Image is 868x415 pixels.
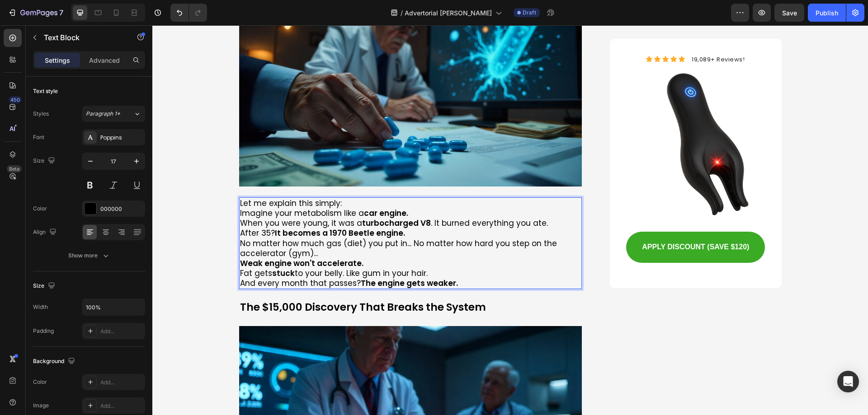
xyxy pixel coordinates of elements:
[100,327,143,336] div: Add...
[123,202,253,213] strong: It becomes a 1970 Beetle engine.
[33,205,47,213] div: Color
[88,193,429,203] p: When you were young, it was a . It burned everything you ate.
[210,192,278,203] strong: turbocharged V8
[405,8,492,18] span: Advertorial [PERSON_NAME]
[33,327,54,335] div: Padding
[44,32,121,43] p: Text Block
[100,205,143,213] div: 000000
[82,299,145,315] input: Auto
[816,8,838,18] div: Publish
[86,110,120,118] span: Paragraph 1*
[100,402,143,410] div: Add...
[208,252,306,263] strong: The engine gets weaker.
[33,155,57,167] div: Size
[88,253,429,263] p: And every month that passes?
[59,7,63,18] p: 7
[9,96,22,103] div: 450
[33,87,58,95] div: Text style
[87,172,430,264] div: Rich Text Editor. Editing area: main
[465,40,621,196] img: gempages_581674181997888244-afb566f0-e8c8-47cb-9c79-e7b0ce0edb4d.png
[33,378,47,386] div: Color
[100,134,143,142] div: Poppins
[33,303,48,311] div: Width
[89,56,120,65] p: Advanced
[401,8,403,18] span: /
[68,251,110,260] div: Show more
[33,247,145,264] button: Show more
[33,133,44,141] div: Font
[152,25,868,415] iframe: Design area
[88,233,211,243] strong: Weak engine won't accelerate.
[808,4,846,22] button: Publish
[33,401,49,410] div: Image
[490,215,597,228] p: APPLY DISCOUNT (SAVE $120)
[88,213,429,233] p: No matter how much gas (diet) you put in... No matter how hard you step on the accelerator (gym)...
[170,4,207,22] div: Undo/Redo
[212,182,256,193] strong: car engine.
[120,242,142,253] strong: stuck
[539,30,592,38] span: 19,089+ Reviews!
[88,275,429,289] p: The $15,000 Discovery That Breaks the System
[88,203,429,213] p: After 35?
[88,183,429,193] p: Imagine your metabolism like a
[837,371,859,392] div: Open Intercom Messenger
[33,355,77,368] div: Background
[100,378,143,387] div: Add...
[774,4,804,22] button: Save
[33,226,58,238] div: Align
[88,173,429,183] p: Let me explain this simply:
[523,9,536,17] span: Draft
[88,243,429,253] p: Fat gets to your belly. Like gum in your hair.
[782,9,797,17] span: Save
[474,206,613,238] button: <p>APPLY DISCOUNT (SAVE $120)</p>
[33,110,49,118] div: Styles
[45,56,70,65] p: Settings
[82,106,145,122] button: Paragraph 1*
[4,4,67,22] button: 7
[7,165,22,173] div: Beta
[33,280,57,292] div: Size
